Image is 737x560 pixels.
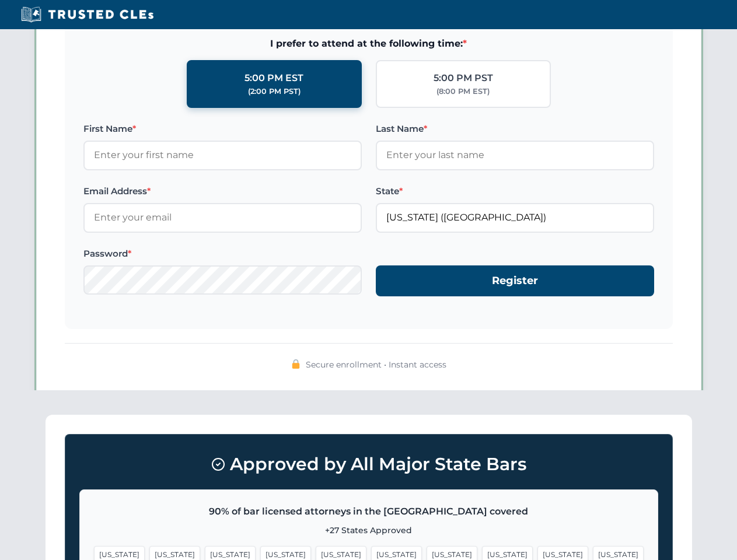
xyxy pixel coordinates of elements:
[83,247,362,261] label: Password
[376,265,654,296] button: Register
[306,358,446,371] span: Secure enrollment • Instant access
[436,86,490,97] div: (8:00 PM EST)
[83,184,362,198] label: Email Address
[79,449,658,480] h3: Approved by All Major State Bars
[94,524,644,537] p: +27 States Approved
[376,141,654,170] input: Enter your last name
[94,504,644,519] p: 90% of bar licensed attorneys in the [GEOGRAPHIC_DATA] covered
[376,203,654,232] input: Florida (FL)
[376,184,654,198] label: State
[83,203,362,232] input: Enter your email
[434,71,493,86] div: 5:00 PM PST
[376,122,654,136] label: Last Name
[83,122,362,136] label: First Name
[291,359,301,369] img: 🔒
[83,141,362,170] input: Enter your first name
[83,36,654,51] span: I prefer to attend at the following time:
[18,6,157,23] img: Trusted CLEs
[244,71,303,86] div: 5:00 PM EST
[248,86,301,97] div: (2:00 PM PST)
